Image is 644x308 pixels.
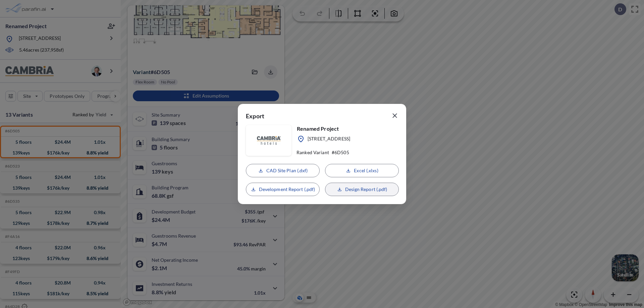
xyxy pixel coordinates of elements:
p: Development Report (.pdf) [259,186,315,193]
button: Development Report (.pdf) [246,183,320,196]
p: CAD Site Plan (.dxf) [266,167,308,174]
button: CAD Site Plan (.dxf) [246,164,320,177]
p: Renamed Project [297,125,350,132]
button: Design Report (.pdf) [325,183,399,196]
p: [STREET_ADDRESS] [308,135,350,143]
p: Export [246,112,264,122]
p: # 6D505 [332,149,349,156]
img: floorplanBranLogoPlug [257,136,281,144]
p: Ranked Variant [297,149,329,156]
p: Design Report (.pdf) [345,186,387,193]
button: Excel (.xlxs) [325,164,399,177]
p: Excel (.xlxs) [354,167,378,174]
